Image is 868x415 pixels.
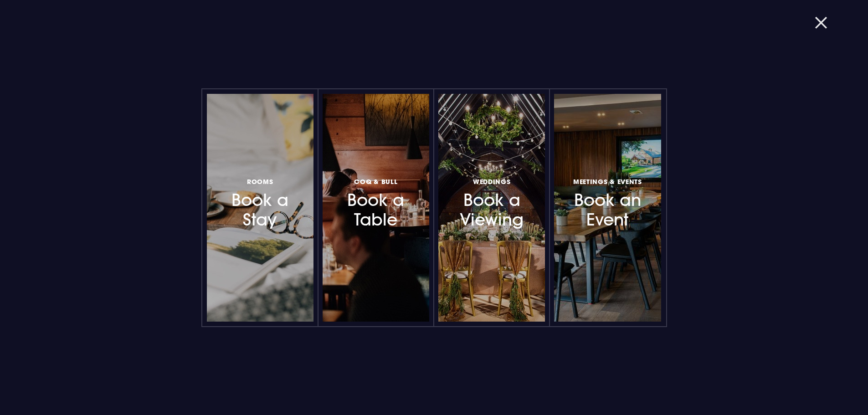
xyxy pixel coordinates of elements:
a: RoomsBook a Stay [207,94,313,322]
a: Meetings & EventsBook an Event [554,94,661,322]
span: Weddings [473,177,511,186]
h3: Book a Stay [221,176,300,230]
a: WeddingsBook a Viewing [438,94,545,322]
a: Coq & BullBook a Table [323,94,429,322]
h3: Book a Viewing [452,176,531,230]
span: Coq & Bull [354,177,397,186]
span: Meetings & Events [573,177,642,186]
h3: Book a Table [336,176,416,230]
h3: Book an Event [568,176,647,230]
span: Rooms [247,177,273,186]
